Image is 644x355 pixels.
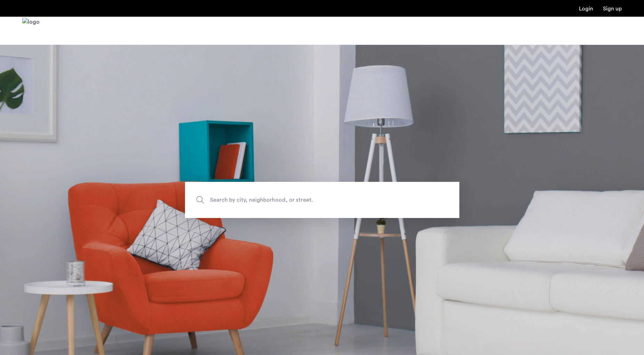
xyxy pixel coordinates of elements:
a: Registration [603,6,622,11]
input: Apartment Search [185,182,459,218]
a: Cazamio Logo [22,18,40,44]
span: Search by city, neighborhood, or street. [210,195,402,204]
a: Login [579,6,593,11]
img: logo [22,18,40,44]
